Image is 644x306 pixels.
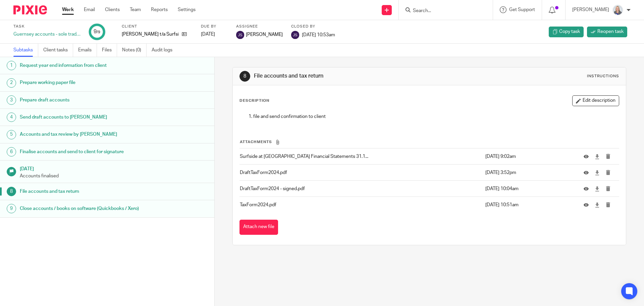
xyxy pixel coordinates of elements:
a: Emails [78,44,97,57]
img: Debbie%20Noon%20Professional%20Photo.jpg [612,5,623,15]
p: [DATE] 10:04am [485,185,574,192]
h1: Prepare draft accounts [20,95,145,105]
div: 2 [7,78,16,88]
p: TaxForm2024.pdf [240,202,482,208]
p: file and send confirmation to client [253,113,619,120]
h1: Request year end information from client [20,60,145,71]
label: Task [13,24,80,29]
a: Email [84,6,95,13]
span: Attachments [240,140,272,144]
h1: Finalise accounts and send to client for signature [20,147,145,157]
span: Reopen task [597,28,624,35]
p: [DATE] 9:02am [485,153,574,160]
p: Description [239,98,269,103]
input: Search [412,8,473,14]
p: [PERSON_NAME] [572,6,609,13]
p: Surfside at [GEOGRAPHIC_DATA] Financial Statements 31.1... [240,153,482,160]
div: 8 [239,71,250,82]
a: Team [130,6,141,13]
button: Attach new file [239,220,278,235]
button: Edit description [572,95,619,106]
a: Settings [178,6,196,13]
span: [DATE] 10:53am [302,32,335,37]
p: Accounts finalised [20,173,208,179]
label: Assignee [236,24,283,29]
a: Clients [105,6,120,13]
div: 6 [7,147,16,157]
img: Pixie [13,5,47,14]
p: DraftTaxForm2024.pdf [240,169,482,176]
h1: File accounts and tax return [254,73,444,80]
div: 8 [7,187,16,196]
div: 4 [7,113,16,122]
span: [PERSON_NAME] [246,31,283,38]
img: svg%3E [291,31,299,39]
p: DraftTaxForm2024 - signed.pdf [240,185,482,192]
p: [DATE] 3:52pm [485,169,574,176]
div: 5 [7,130,16,139]
h1: Send draft accounts to [PERSON_NAME] [20,112,145,122]
label: Closed by [291,24,335,29]
a: Download [595,185,600,192]
div: 9 [7,204,16,213]
a: Copy task [549,27,584,37]
span: Get Support [509,7,535,12]
a: Files [102,44,117,57]
div: Guernsey accounts - sole trader [13,31,80,38]
a: Reports [151,6,168,13]
div: [DATE] [201,31,228,38]
p: [PERSON_NAME] t/a Surfside [122,31,178,38]
a: Audit logs [152,44,177,57]
img: svg%3E [236,31,244,39]
h1: Accounts and tax review by [PERSON_NAME] [20,129,145,139]
div: 9 [94,28,100,36]
a: Notes (0) [122,44,147,57]
a: Client tasks [43,44,73,57]
a: Reopen task [587,27,627,37]
a: Download [595,202,600,208]
a: Download [595,153,600,160]
h1: [DATE] [20,164,208,172]
label: Client [122,24,193,29]
span: Copy task [559,28,580,35]
div: 3 [7,95,16,105]
a: Download [595,169,600,176]
h1: Close accounts / books on software (Quickbooks / Xero) [20,204,145,214]
small: /9 [97,30,100,34]
div: Instructions [587,74,619,79]
h1: Prepare working paper file [20,78,145,88]
a: Subtasks [13,44,38,57]
div: 1 [7,61,16,70]
label: Due by [201,24,228,29]
h1: File accounts and tax return [20,186,145,196]
p: [DATE] 10:51am [485,202,574,208]
a: Work [62,6,74,13]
